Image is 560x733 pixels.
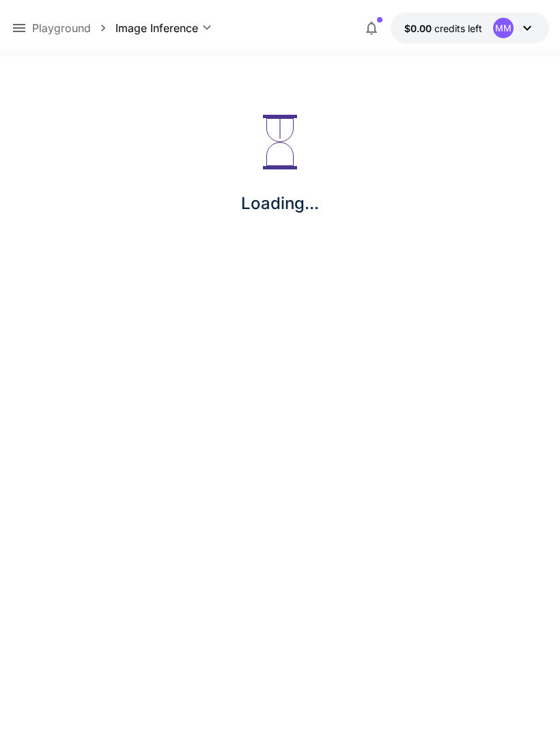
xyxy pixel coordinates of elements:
[404,21,482,36] div: $0.00
[434,23,482,34] span: credits left
[32,20,115,36] nav: breadcrumb
[391,12,549,44] button: $0.00MM
[493,18,514,38] div: MM
[32,20,91,36] a: Playground
[241,191,319,216] p: Loading...
[404,23,434,34] span: $0.00
[115,20,198,36] span: Image Inference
